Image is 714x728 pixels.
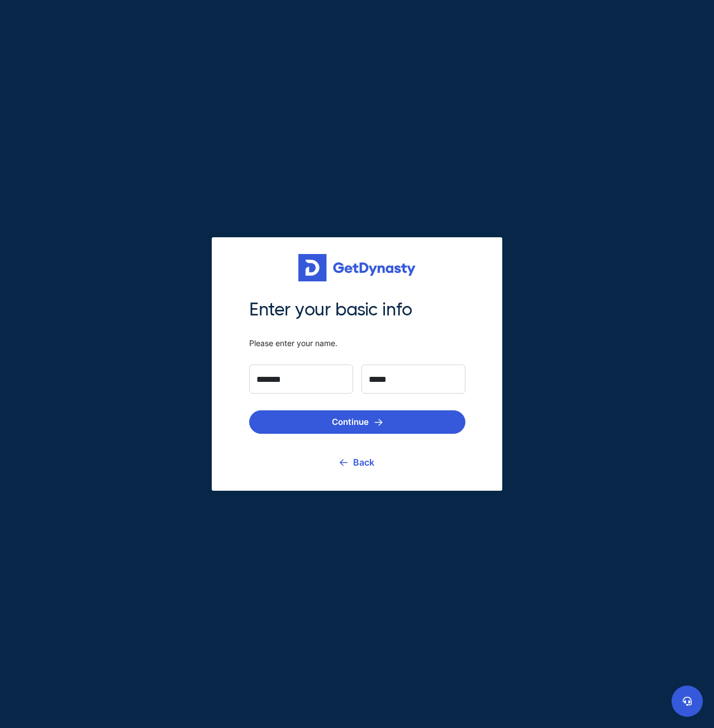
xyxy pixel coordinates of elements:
button: Continue [249,410,465,434]
span: Enter your basic info [249,298,465,322]
a: Back [340,448,374,476]
img: Get started for free with Dynasty Trust Company [298,254,416,282]
img: go back icon [340,459,348,466]
span: Please enter your name. [249,338,465,348]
